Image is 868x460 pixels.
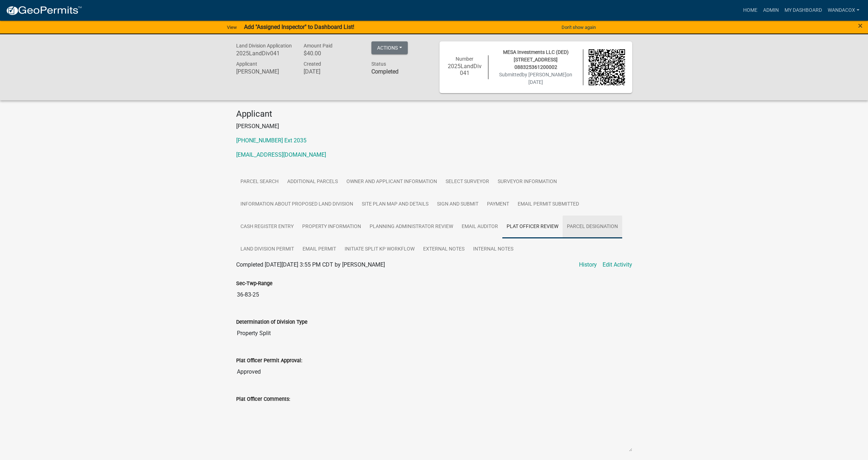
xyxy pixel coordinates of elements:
a: [EMAIL_ADDRESS][DOMAIN_NAME] [236,151,326,158]
a: Plat Officer Review [502,216,563,238]
span: Submitted on [DATE] [499,72,572,85]
a: Planning Administrator Review [365,216,457,238]
a: Site Plan Map and Details [357,193,433,216]
strong: Add "Assigned Inspector" to Dashboard List! [244,24,354,30]
a: Surveyor Information [493,171,561,193]
a: Sign and Submit [433,193,483,216]
span: Created [304,61,321,67]
span: MESA Investments LLC (DED) [STREET_ADDRESS] 088325361200002 [503,49,569,70]
label: Determination of Division Type [236,320,308,325]
a: WandaCox [825,4,862,17]
a: Email Auditor [457,216,502,238]
span: Number [456,56,473,62]
span: by [PERSON_NAME] [522,72,567,77]
h6: 2025LandDiv041 [447,63,483,76]
label: Sec-Twp-Range [236,281,273,286]
a: External Notes [419,238,469,261]
a: Edit Activity [603,261,632,269]
span: Land Division Application [236,43,292,49]
a: Initiate Split KP Workflow [340,238,419,261]
a: History [579,261,597,269]
a: Select Surveyor [441,171,493,193]
span: Status [371,61,386,67]
h6: 2025LandDiv041 [236,50,293,57]
button: Actions [371,41,408,54]
img: QR code [589,49,625,86]
label: Plat Officer Permit Approval: [236,358,302,363]
a: Cash Register Entry [236,216,298,238]
a: Home [740,4,760,17]
a: Additional Parcels [283,171,342,193]
span: Completed [DATE][DATE] 3:55 PM CDT by [PERSON_NAME] [236,261,385,268]
a: [PHONE_NUMBER] Ext 2035 [236,137,306,144]
a: Information about proposed land division [236,193,357,216]
h6: [PERSON_NAME] [236,68,293,75]
a: Land Division Permit [236,238,298,261]
a: Parcel Designation [563,216,622,238]
h6: [DATE] [304,68,361,75]
a: Email Permit [298,238,340,261]
h4: Applicant [236,109,632,119]
a: Payment [483,193,513,216]
a: Property Information [298,216,365,238]
a: Owner and Applicant Information [342,171,441,193]
span: Amount Paid [304,43,333,49]
strong: Completed [371,68,399,75]
button: Close [858,21,863,30]
a: View [224,21,240,33]
h6: $40.00 [304,50,361,57]
a: Email permit submitted [513,193,583,216]
span: Applicant [236,61,257,67]
label: Plat Officer Comments: [236,397,290,402]
a: Internal Notes [469,238,518,261]
span: × [858,21,863,31]
a: Parcel search [236,171,283,193]
button: Don't show again [559,21,599,33]
a: My Dashboard [782,4,825,17]
p: [PERSON_NAME] [236,122,632,131]
a: Admin [760,4,782,17]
